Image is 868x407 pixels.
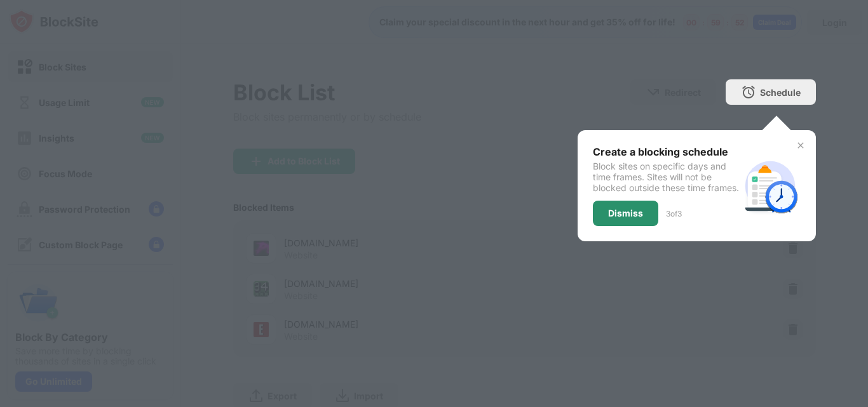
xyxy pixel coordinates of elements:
img: x-button.svg [796,140,806,150]
div: Dismiss [608,208,643,218]
div: Create a blocking schedule [593,145,740,158]
img: schedule.svg [740,156,801,217]
div: 3 of 3 [666,209,682,218]
div: Block sites on specific days and time frames. Sites will not be blocked outside these time frames. [593,161,740,193]
div: Schedule [760,87,801,98]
